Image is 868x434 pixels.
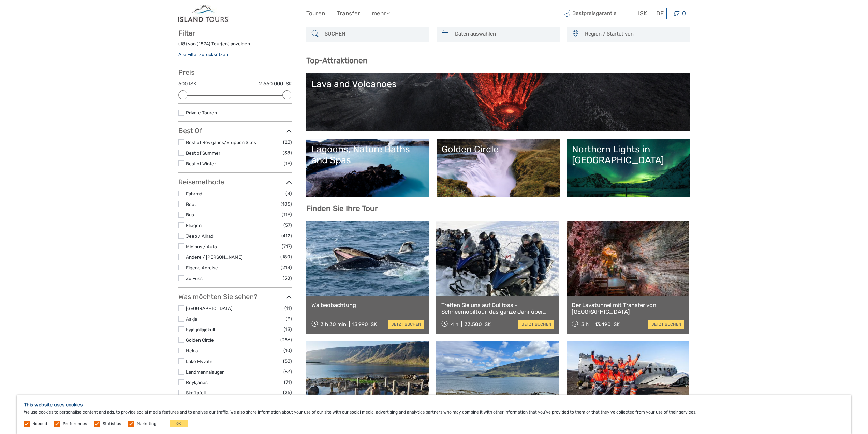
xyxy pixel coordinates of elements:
span: (58) [283,274,292,282]
a: Best of Winter [186,161,216,166]
b: Finden Sie Ihre Tour [306,204,378,213]
span: (19) [284,159,292,167]
a: Bus [186,212,194,218]
h3: Was möchten Sie sehen? [178,293,292,301]
a: jetzt buchen [388,320,424,329]
h3: Reisemethode [178,178,292,186]
a: Best of Reykjanes/Eruption Sites [186,140,256,145]
label: 18 [180,41,185,47]
h3: Best Of [178,127,292,135]
a: Fliegen [186,223,202,228]
label: Preferences [63,421,87,427]
a: Skaftafell [186,390,206,395]
span: (8) [285,190,292,197]
span: (11) [284,304,292,312]
button: Region / Startet von [582,28,687,40]
span: (412) [281,232,292,240]
a: Private Touren [186,110,217,115]
label: Statistics [103,421,121,427]
a: Hekla [186,348,198,353]
a: Walbeobachtung [311,302,424,308]
a: Golden Circle [186,337,214,343]
div: We use cookies to personalise content and ads, to provide social media features and to analyse ou... [17,395,851,434]
a: Lagoons, Nature Baths and Spas [311,144,424,192]
span: (25) [283,389,292,396]
span: (63) [283,368,292,376]
span: (53) [283,357,292,365]
a: Minibus / Auto [186,244,217,249]
span: (13) [284,325,292,333]
div: Northern Lights in [GEOGRAPHIC_DATA] [572,144,685,166]
div: DE [653,8,667,19]
span: (717) [282,242,292,250]
a: Andere / [PERSON_NAME] [186,254,242,260]
div: 13.490 ISK [595,321,620,327]
a: Reykjanes [186,380,208,385]
span: (23) [283,138,292,146]
a: Der Lavatunnel mit Transfer von [GEOGRAPHIC_DATA] [572,302,685,316]
a: Zu Fuss [186,276,203,281]
button: Open LiveChat chat widget [78,11,87,19]
a: Best of Summer [186,150,220,156]
h5: This website uses cookies [24,402,844,408]
div: Lagoons, Nature Baths and Spas [311,144,424,166]
span: (105) [281,200,292,208]
span: (256) [280,336,292,344]
a: [GEOGRAPHIC_DATA] [186,306,232,311]
span: (10) [283,347,292,354]
span: ISK [638,10,647,17]
a: Jeep / Allrad [186,233,214,239]
h3: Preis [178,68,292,76]
span: (180) [280,253,292,261]
label: Marketing [137,421,156,427]
a: Golden Circle [442,144,555,192]
strong: Filter [178,29,195,37]
label: 600 ISK [178,80,196,87]
span: (57) [283,221,292,229]
input: Daten auswählen [452,28,556,40]
div: Golden Circle [442,144,555,155]
div: Lava and Volcanoes [311,79,685,89]
span: 0 [681,10,687,17]
span: (218) [281,264,292,271]
a: Boot [186,201,196,207]
span: (3) [286,315,292,323]
a: Landmannalaugar [186,369,224,375]
a: Fahrrad [186,191,202,196]
span: 3 h [581,321,589,327]
span: Bestpreisgarantie [562,8,633,19]
span: 4 h [451,321,458,327]
a: Northern Lights in [GEOGRAPHIC_DATA] [572,144,685,192]
input: SUCHEN [322,28,426,40]
a: Transfer [337,9,360,18]
span: (38) [283,149,292,157]
label: 2.660.000 ISK [259,80,292,87]
p: We're away right now. Please check back later! [10,12,77,17]
img: Iceland ProTravel [178,5,229,22]
a: mehr [372,9,390,18]
div: 33.500 ISK [465,321,491,327]
div: 13.990 ISK [352,321,377,327]
span: 3 h 30 min [321,321,346,327]
span: (119) [282,211,292,219]
a: jetzt buchen [518,320,554,329]
label: 1874 [198,41,209,47]
a: Eigene Anreise [186,265,218,270]
a: Lake Mývatn [186,359,212,364]
span: (71) [284,378,292,386]
label: Needed [32,421,47,427]
button: OK [170,420,188,427]
a: Askja [186,316,197,322]
b: Top-Attraktionen [306,56,368,65]
a: Eyjafjallajökull [186,327,215,332]
div: ( ) von ( ) Tour(en) anzeigen [178,41,292,51]
a: Touren [306,9,325,18]
a: Lava and Volcanoes [311,79,685,126]
a: jetzt buchen [648,320,684,329]
a: Treffen Sie uns auf Gullfoss - Schneemobiltour, das ganze Jahr über verfügbar [441,302,554,316]
a: Alle Filter zurücksetzen [178,52,228,57]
